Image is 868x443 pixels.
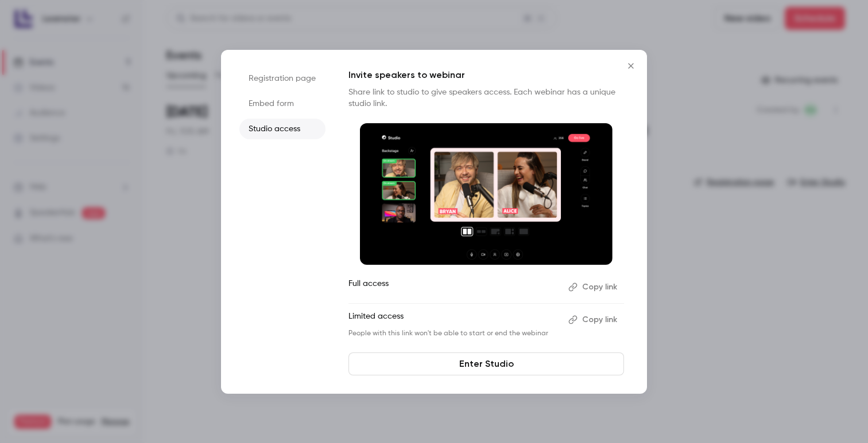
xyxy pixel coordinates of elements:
[239,68,325,89] li: Registration page
[564,311,624,329] button: Copy link
[348,87,624,109] p: Share link to studio to give speakers access. Each webinar has a unique studio link.
[348,278,559,296] p: Full access
[348,311,559,329] p: Limited access
[239,119,325,139] li: Studio access
[619,54,642,77] button: Close
[348,352,624,375] a: Enter Studio
[239,93,325,114] li: Embed form
[564,278,624,296] button: Copy link
[348,68,624,82] p: Invite speakers to webinar
[348,329,559,338] p: People with this link won't be able to start or end the webinar
[360,123,613,265] img: Invite speakers to webinar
